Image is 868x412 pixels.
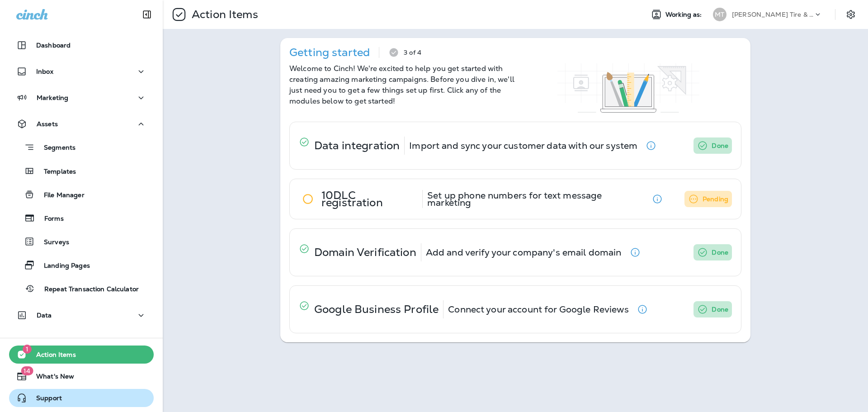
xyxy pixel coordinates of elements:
[37,120,58,128] p: Assets
[35,262,90,270] p: Landing Pages
[9,389,154,407] button: Support
[9,115,154,133] button: Assets
[9,161,154,180] button: Templates
[35,191,85,200] p: File Manager
[409,142,637,149] p: Import and sync your customer data with our system
[35,238,69,247] p: Surveys
[712,304,728,315] p: Done
[37,94,68,101] p: Marketing
[712,140,728,151] p: Done
[843,6,859,23] button: Settings
[9,36,154,54] button: Dashboard
[426,249,622,256] p: Add and verify your company's email domain
[9,208,154,227] button: Forms
[713,8,726,21] div: MT
[9,232,154,251] button: Surveys
[35,144,75,153] p: Segments
[665,11,704,19] span: Working as:
[427,192,644,206] p: Set up phone numbers for text message marketing
[37,312,52,319] p: Data
[188,8,258,21] p: Action Items
[712,247,728,258] p: Done
[35,168,76,176] p: Templates
[9,346,154,364] button: 1Action Items
[9,137,154,157] button: Segments
[9,306,154,324] button: Data
[314,142,400,149] p: Data integration
[289,49,370,56] p: Getting started
[36,68,53,75] p: Inbox
[321,192,418,206] p: 10DLC registration
[134,5,160,24] button: Collapse Sidebar
[9,62,154,81] button: Inbox
[732,11,813,18] p: [PERSON_NAME] Tire & Auto
[27,351,76,362] span: Action Items
[314,249,416,256] p: Domain Verification
[9,367,154,385] button: 14What's New
[35,215,64,223] p: Forms
[9,279,154,298] button: Repeat Transaction Calculator
[9,89,154,107] button: Marketing
[314,306,439,313] p: Google Business Profile
[27,373,74,384] span: What's New
[404,49,421,56] p: 3 of 4
[289,63,515,107] p: Welcome to Cinch! We're excited to help you get started with creating amazing marketing campaigns...
[36,42,71,49] p: Dashboard
[21,366,33,375] span: 14
[27,394,62,405] span: Support
[23,345,32,354] span: 1
[35,285,139,294] p: Repeat Transaction Calculator
[9,185,154,204] button: File Manager
[703,194,728,204] p: Pending
[9,256,154,275] button: Landing Pages
[448,306,628,313] p: Connect your account for Google Reviews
